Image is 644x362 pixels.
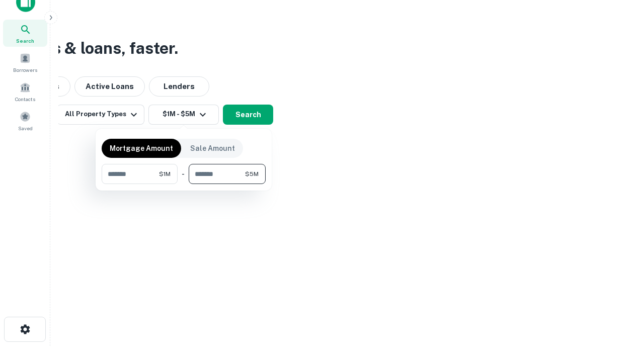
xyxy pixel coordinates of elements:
[594,282,644,330] iframe: Chat Widget
[159,169,171,178] span: $1M
[182,164,185,184] div: -
[110,143,173,154] p: Mortgage Amount
[190,143,235,154] p: Sale Amount
[245,169,259,178] span: $5M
